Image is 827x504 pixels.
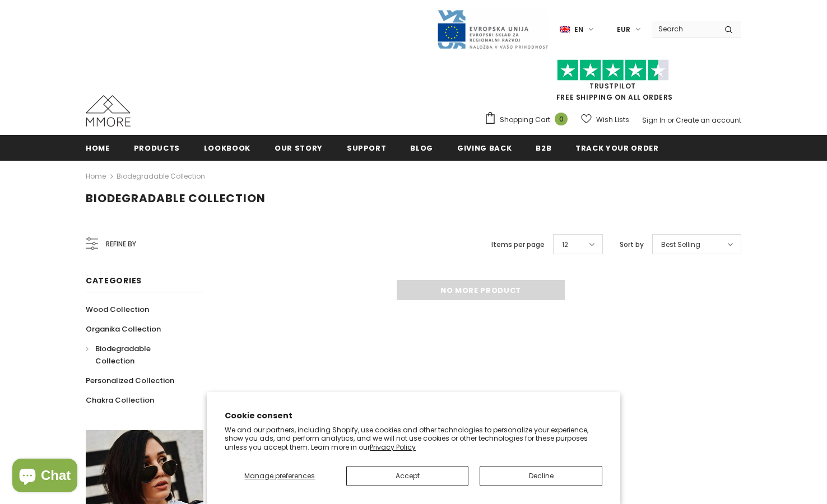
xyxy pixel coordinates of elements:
[410,135,433,160] a: Blog
[86,143,110,153] span: Home
[275,135,323,160] a: Our Story
[557,59,669,81] img: Trust Pilot Stars
[275,143,323,153] span: Our Story
[204,143,250,153] span: Lookbook
[560,25,570,34] img: i-lang-1.png
[410,143,433,153] span: Blog
[86,324,161,334] span: Organika Collection
[667,115,674,125] span: or
[575,135,658,160] a: Track your order
[562,239,568,250] span: 12
[436,9,549,50] img: Javni Razpis
[555,113,568,125] span: 0
[500,114,550,125] span: Shopping Cart
[484,111,573,128] a: Shopping Cart 0
[134,135,180,160] a: Products
[225,410,602,422] h2: Cookie consent
[652,21,716,37] input: Search Site
[86,135,110,160] a: Home
[204,135,250,160] a: Lookbook
[581,110,629,129] a: Wish Lists
[536,143,551,153] span: B2B
[346,466,469,486] button: Accept
[106,238,136,250] span: Refine by
[370,442,416,452] a: Privacy Policy
[347,135,387,160] a: support
[596,114,629,125] span: Wish Lists
[457,143,512,153] span: Giving back
[244,471,315,480] span: Manage preferences
[86,275,142,286] span: Categories
[86,395,154,405] span: Chakra Collection
[225,426,602,452] p: We and our partners, including Shopify, use cookies and other technologies to personalize your ex...
[86,339,191,371] a: Biodegradable Collection
[536,135,551,160] a: B2B
[134,143,180,153] span: Products
[86,304,149,315] span: Wood Collection
[117,171,205,181] a: Biodegradable Collection
[86,300,149,319] a: Wood Collection
[620,239,644,250] label: Sort by
[86,375,174,386] span: Personalized Collection
[617,24,630,35] span: EUR
[225,466,335,486] button: Manage preferences
[642,115,666,125] a: Sign In
[9,459,81,495] inbox-online-store-chat: Shopify online store chat
[480,466,602,486] button: Decline
[86,170,106,183] a: Home
[661,239,700,250] span: Best Selling
[86,371,174,390] a: Personalized Collection
[86,190,266,206] span: Biodegradable Collection
[86,390,154,410] a: Chakra Collection
[95,343,151,366] span: Biodegradable Collection
[676,115,741,125] a: Create an account
[491,239,545,250] label: Items per page
[574,24,583,35] span: en
[347,143,387,153] span: support
[575,143,658,153] span: Track your order
[436,24,549,34] a: Javni Razpis
[86,319,161,339] a: Organika Collection
[484,64,741,102] span: FREE SHIPPING ON ALL ORDERS
[457,135,512,160] a: Giving back
[589,81,636,91] a: Trustpilot
[86,95,131,127] img: MMORE Cases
